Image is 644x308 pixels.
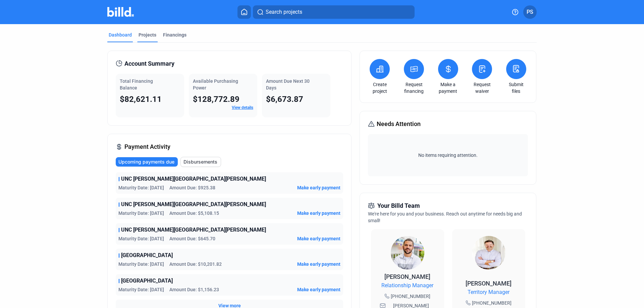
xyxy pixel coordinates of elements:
button: Search projects [253,5,415,19]
span: Available Purchasing Power [193,78,238,90]
span: Needs Attention [377,119,421,129]
span: Disbursements [183,159,217,165]
span: UNC [PERSON_NAME][GEOGRAPHIC_DATA][PERSON_NAME] [121,226,266,234]
img: Billd Company Logo [107,7,134,17]
a: Make a payment [436,81,460,95]
span: $128,772.89 [193,95,239,104]
button: Make early payment [297,286,340,293]
span: UNC [PERSON_NAME][GEOGRAPHIC_DATA][PERSON_NAME] [121,175,266,183]
span: [PERSON_NAME] [384,273,430,280]
span: [PHONE_NUMBER] [391,293,430,300]
img: Territory Manager [472,236,505,269]
span: Territory Manager [468,288,509,296]
span: PS [527,8,533,16]
span: Account Summary [124,59,174,68]
span: Maturity Date: [DATE] [118,235,164,242]
a: Create project [368,81,391,95]
span: Amount Due: $645.70 [169,235,215,242]
span: Upcoming payments due [118,159,174,165]
span: Maturity Date: [DATE] [118,261,164,267]
span: Amount Due Next 30 Days [266,78,310,90]
span: [PHONE_NUMBER] [472,300,512,306]
button: Disbursements [180,157,221,167]
button: Make early payment [297,184,340,191]
span: Amount Due: $5,108.15 [169,210,219,217]
span: Relationship Manager [381,282,433,290]
div: Projects [139,32,156,38]
span: Your Billd Team [377,201,420,210]
span: Amount Due: $925.38 [169,184,215,191]
span: [GEOGRAPHIC_DATA] [121,251,173,259]
button: Make early payment [297,235,340,242]
span: $6,673.87 [266,95,303,104]
button: PS [523,5,537,19]
div: Financings [163,32,186,38]
a: Request financing [402,81,426,95]
span: Maturity Date: [DATE] [118,286,164,293]
span: Total Financing Balance [120,78,153,90]
span: Payment Activity [124,142,170,151]
button: Make early payment [297,261,340,267]
span: We're here for you and your business. Reach out anytime for needs big and small! [368,211,522,223]
button: Upcoming payments due [116,157,178,167]
span: Amount Due: $1,156.23 [169,286,219,293]
a: Request waiver [470,81,494,95]
span: Maturity Date: [DATE] [118,184,164,191]
span: [PERSON_NAME] [466,280,512,287]
span: Amount Due: $10,201.82 [169,261,222,267]
span: $82,621.11 [120,95,162,104]
div: Dashboard [109,32,132,38]
span: Search projects [266,8,302,16]
img: Relationship Manager [391,236,424,269]
span: [GEOGRAPHIC_DATA] [121,277,173,285]
span: UNC [PERSON_NAME][GEOGRAPHIC_DATA][PERSON_NAME] [121,200,266,208]
span: No items requiring attention. [371,152,525,159]
a: View details [232,105,253,110]
a: Submit files [504,81,528,95]
span: Maturity Date: [DATE] [118,210,164,217]
button: Make early payment [297,210,340,217]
